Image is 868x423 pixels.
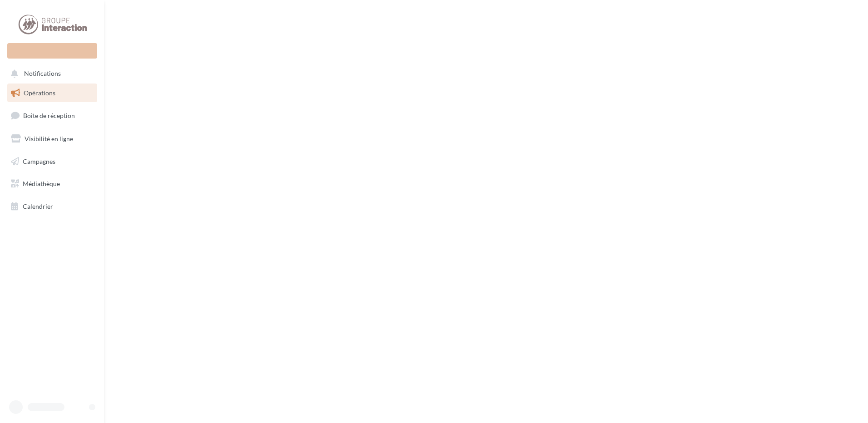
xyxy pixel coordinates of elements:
[5,84,99,103] a: Opérations
[5,129,99,148] a: Visibilité en ligne
[23,180,60,187] span: Médiathèque
[5,174,99,193] a: Médiathèque
[5,197,99,216] a: Calendrier
[23,157,55,165] span: Campagnes
[5,106,99,125] a: Boîte de réception
[24,70,61,78] span: Notifications
[23,112,75,119] span: Boîte de réception
[24,89,55,97] span: Opérations
[25,135,73,143] span: Visibilité en ligne
[5,152,99,171] a: Campagnes
[7,43,97,59] div: Nouvelle campagne
[23,202,53,210] span: Calendrier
